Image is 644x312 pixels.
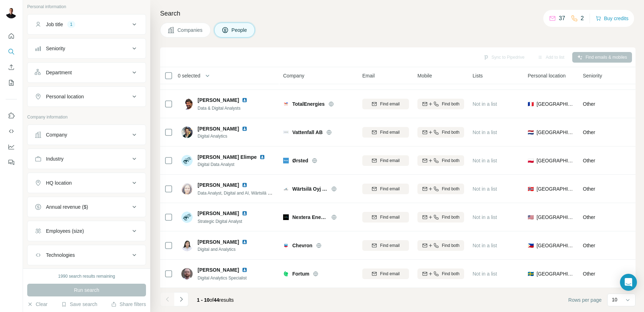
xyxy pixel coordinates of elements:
span: Not in a list [473,101,497,107]
span: Data Analyst, Digital and AI, Wärtsilä Gas Solutions [198,190,294,196]
button: Annual revenue ($) [28,198,146,215]
p: 2 [581,14,584,23]
p: Personal information [27,4,146,10]
span: [GEOGRAPHIC_DATA] [537,185,574,192]
img: Logo of Fortum [283,271,289,277]
span: [GEOGRAPHIC_DATA] [537,129,574,136]
span: 🇵🇭 [528,242,534,249]
img: LinkedIn logo [242,267,247,273]
span: Not in a list [473,214,497,220]
button: Find both [417,268,464,279]
button: Enrich CSV [6,61,17,74]
span: Ørsted [292,157,308,164]
button: Find email [362,240,409,251]
span: 44 [214,297,219,303]
button: Dashboard [6,140,17,153]
button: Find both [417,212,464,223]
span: [PERSON_NAME] [198,125,239,132]
div: Open Intercom Messenger [620,274,637,291]
button: Find both [417,155,464,166]
button: HQ location [28,174,146,191]
span: Other [583,214,595,220]
span: Find both [442,129,459,135]
span: 🇺🇸 [528,214,534,221]
button: Buy credits [596,13,628,23]
img: Logo of Nextera Energy [283,214,289,220]
span: Find email [380,242,399,249]
button: Find both [417,184,464,194]
span: Other [583,158,595,163]
span: Find email [380,214,399,220]
span: 1 - 10 [197,297,210,303]
span: [PERSON_NAME] [198,266,239,273]
img: Logo of Ørsted [283,158,289,163]
img: LinkedIn logo [242,182,247,188]
span: Find both [442,271,459,277]
span: Personal location [528,72,566,79]
span: [GEOGRAPHIC_DATA] [537,242,574,249]
img: LinkedIn logo [242,97,247,103]
img: Logo of Chevron [283,243,289,248]
span: Not in a list [473,243,497,248]
span: Find both [442,214,459,220]
div: HQ location [46,179,72,186]
span: Digital Analytics [198,133,256,139]
span: of [210,297,214,303]
img: Logo of Wärtsilä Oyj Abp [283,186,289,192]
img: Logo of Vattenfall AB [283,131,289,133]
span: [PERSON_NAME] [198,210,239,217]
img: LinkedIn logo [242,126,247,132]
div: 1 [67,21,75,28]
button: Find email [362,127,409,138]
img: Avatar [181,98,193,110]
span: Digital and Analytics [198,246,256,253]
span: Seniority [583,72,602,79]
span: Other [583,271,595,277]
span: results [197,297,234,303]
span: Nextera Energy [292,214,328,221]
img: Avatar [6,7,17,18]
span: [GEOGRAPHIC_DATA] [537,100,574,108]
span: Find both [442,101,459,107]
button: Department [28,64,146,81]
div: Industry [46,155,64,162]
button: Find email [362,268,409,279]
img: Avatar [181,155,193,166]
span: Mobile [417,72,432,79]
p: 10 [612,296,617,303]
span: [PERSON_NAME] [198,181,239,189]
img: Avatar [181,127,193,138]
span: Digital Data Analyst [198,161,274,168]
span: Fortum [292,270,309,277]
span: 🇵🇱 [528,157,534,164]
button: Find email [362,184,409,194]
h4: Search [160,8,636,18]
button: Use Surfe API [6,125,17,138]
span: TotalEnergies [292,100,325,108]
span: [GEOGRAPHIC_DATA] [537,270,574,277]
img: Logo of TotalEnergies [283,101,289,107]
button: Find email [362,212,409,223]
span: 🇳🇴 [528,185,534,192]
button: Job title1 [28,16,146,33]
span: Strategic Digital Analyst [198,219,242,224]
button: Find email [362,155,409,166]
span: Find both [442,157,459,164]
button: Navigate to next page [174,292,188,306]
span: Vattenfall AB [292,129,323,136]
button: Share filters [111,301,146,308]
div: 1990 search results remaining [58,273,115,279]
span: Email [362,72,375,79]
button: Save search [61,301,97,308]
span: Chevron [292,242,312,249]
span: Digital Analytics Specialist [198,276,247,281]
span: Data & Digital Analysts [198,106,240,111]
div: Company [46,131,67,138]
button: Quick start [6,30,17,42]
span: Lists [473,72,483,79]
button: Industry [28,150,146,167]
span: Find email [380,129,399,135]
button: Clear [27,301,47,308]
img: Avatar [181,212,193,223]
span: Find email [380,186,399,192]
